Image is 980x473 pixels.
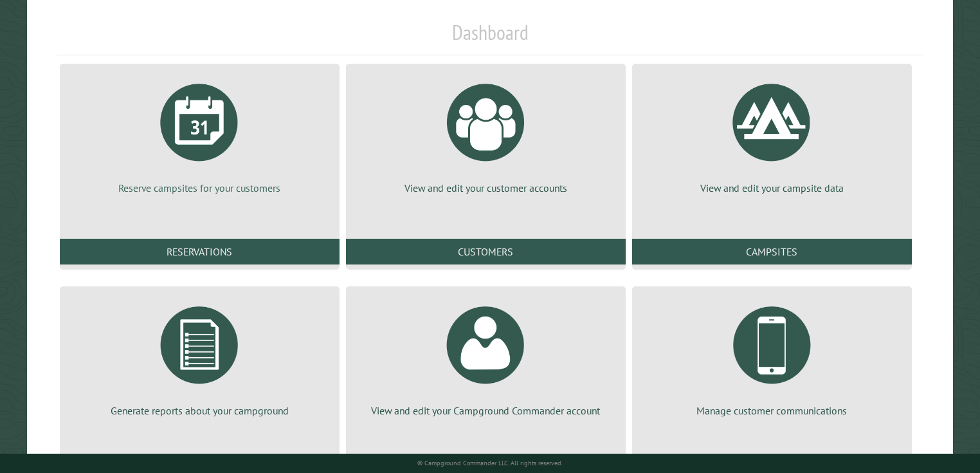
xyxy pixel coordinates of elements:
a: Campsites [632,239,912,264]
p: Generate reports about your campground [75,403,324,418]
a: Generate reports about your campground [75,297,324,418]
p: Reserve campsites for your customers [75,181,324,195]
a: Reserve campsites for your customers [75,74,324,195]
a: Customers [346,239,626,264]
a: View and edit your campsite data [648,74,896,195]
p: Manage customer communications [648,403,896,418]
p: View and edit your customer accounts [361,181,610,195]
a: Reservations [60,239,340,264]
h1: Dashboard [57,20,924,55]
small: © Campground Commander LLC. All rights reserved. [417,459,563,467]
p: View and edit your Campground Commander account [361,403,610,418]
p: View and edit your campsite data [648,181,896,195]
a: View and edit your customer accounts [361,74,610,195]
a: View and edit your Campground Commander account [361,297,610,418]
a: Manage customer communications [648,297,896,418]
